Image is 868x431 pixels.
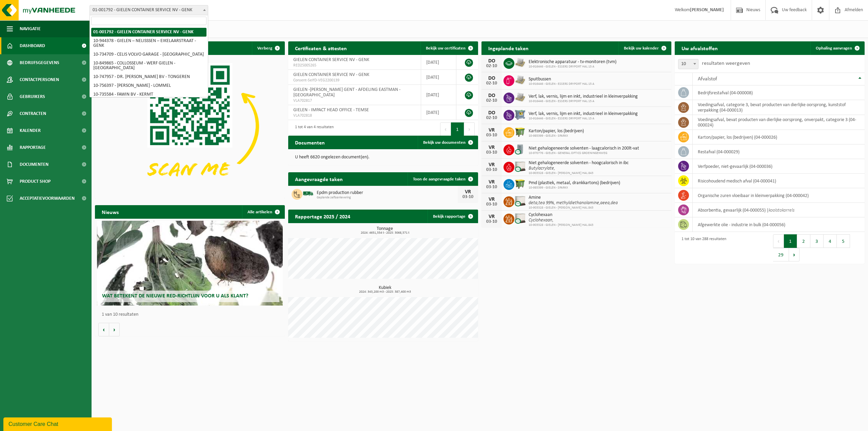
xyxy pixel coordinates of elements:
div: 02-10 [485,81,498,86]
div: 1 tot 4 van 4 resultaten [292,122,334,137]
span: Spuitbussen [529,77,594,82]
img: PB-IC-CU [514,213,526,224]
h2: Ingeplande taken [481,41,535,55]
div: 02-10 [485,116,498,120]
li: 10-944378 - GIELEN – NELISSSEN – EIKELAARSTRAAT - GENK [91,37,206,50]
a: Toon de aangevraagde taken [408,172,477,186]
span: Verf, lak, vernis, lijm en inkt, industrieel in kleinverpakking [529,94,638,99]
h2: Certificaten & attesten [288,41,354,55]
span: Afvalstof [698,76,717,82]
img: WB-1100-HPE-GN-50 [514,178,526,190]
span: 10-985399 - GIELEN - SPARKX [529,134,584,138]
a: Bekijk uw documenten [418,136,477,149]
span: Niet gehalogeneerde solventen - laagcalorisch in 200lt-vat [529,146,639,151]
button: 1 [451,122,464,136]
span: Verberg [257,46,272,51]
div: VR [485,179,498,185]
span: Wat betekent de nieuwe RED-richtlijn voor u als klant? [102,293,248,299]
li: 10-735584 - FAWIN BV - KERMT [91,90,206,99]
i: deta,tea 99%, methyldiethanolamine,aeea,dea [529,200,618,205]
span: 01-001792 - GIELEN CONTAINER SERVICE NV - GENK [90,5,208,15]
span: GIELEN CONTAINER SERVICE NV - GENK [293,57,369,62]
div: VR [485,128,498,133]
a: Bekijk uw certificaten [420,41,477,55]
div: 02-10 [485,98,498,103]
li: 10-849865 - COLLOSSEUM - WERF GIELEN - [GEOGRAPHIC_DATA] [91,59,206,73]
div: 03-10 [485,133,498,138]
span: Epdm production rubber [317,190,458,196]
img: LP-LD-00200-CU [514,143,526,155]
i: Cyclohexaan, [529,218,553,223]
div: 1 tot 10 van 288 resultaten [678,234,726,262]
span: 10-985399 - GIELEN - SPARKX [529,186,620,190]
img: LP-PA-00000-WDN-11 [514,74,526,86]
a: Wat betekent de nieuwe RED-richtlijn voor u als klant? [97,221,283,306]
div: VR [485,145,498,150]
span: 10-903328 - GIELEN - [PERSON_NAME] HAL 843 [529,223,593,227]
div: DO [485,110,498,116]
span: Cyclohexaan [529,212,593,218]
i: Butylacrylate, [529,166,555,171]
span: 01-001792 - GIELEN CONTAINER SERVICE NV - GENK [90,5,208,15]
span: Dashboard [20,37,45,54]
span: 10-903328 - GIELEN - [PERSON_NAME] HAL 843 [529,206,618,210]
span: Acceptatievoorwaarden [20,190,75,207]
h3: Kubiek [292,286,478,294]
span: Documenten [20,156,48,173]
td: verfpoeder, niet-gevaarlijk (04-000036) [693,159,865,174]
td: [DATE] [421,105,456,120]
button: Volgende [109,323,120,336]
span: Contactpersonen [20,71,59,88]
div: VR [485,214,498,219]
img: WB-1100-HPE-GN-50 [514,126,526,138]
strong: [PERSON_NAME] [690,7,724,13]
span: Elektronische apparatuur - tv-monitoren (tvm) [529,59,616,65]
td: organische zuren vloeibaar in kleinverpakking (04-000042) [693,188,865,203]
img: PB-IC-CU [514,195,526,207]
p: 1 van 10 resultaten [102,312,281,317]
div: DO [485,93,498,98]
button: Next [464,122,475,136]
button: Vorige [98,323,109,336]
td: voedingsafval, categorie 3, bevat producten van dierlijke oorsprong, kunststof verpakking (04-000... [693,100,865,115]
span: Gebruikers [20,88,45,105]
li: 10-756397 - [PERSON_NAME] - LOMMEL [91,81,206,90]
span: Niet gehalogeneerde solventen - hoogcalorisch in ibc [529,160,629,166]
span: Bekijk uw certificaten [426,46,466,51]
span: 10-970776 - GIELEN - GENERAL OPTICS GROENINGENWEG [529,151,639,155]
span: Karton/papier, los (bedrijven) [529,129,584,134]
button: Previous [440,122,451,136]
img: Download de VHEPlus App [95,55,285,197]
img: LP-PA-00000-WDN-11 [514,92,526,103]
span: 10-916446 - GIELEN - ESSERS DRYPORT HAL 15 A [529,82,594,86]
span: Rapportage [20,139,46,156]
span: Verf, lak, vernis, lijm en inkt, industrieel in kleinverpakking [529,111,638,117]
td: [DATE] [421,55,456,70]
td: bedrijfsrestafval (04-000008) [693,85,865,100]
h2: Nieuws [95,205,125,218]
img: LP-PA-00000-WDN-11 [514,57,526,68]
a: Bekijk rapportage [428,210,477,223]
button: Verberg [252,41,284,55]
li: 10-734709 - CELIS VOLVO GARAGE - [GEOGRAPHIC_DATA] [91,50,206,59]
div: 03-10 [485,219,498,224]
h3: Tonnage [292,227,478,235]
button: Next [789,248,800,261]
div: DO [485,76,498,81]
span: 2024: 343,200 m3 - 2025: 387,400 m3 [292,290,478,294]
span: 10-903328 - GIELEN - [PERSON_NAME] HAL 843 [529,171,629,175]
span: 10 [678,59,698,69]
img: PB-AP-0800-MET-02-01 [514,109,526,120]
button: 5 [837,234,850,248]
div: VR [485,162,498,168]
span: GIELEN -[PERSON_NAME] GENT - AFDELING EASTMAN - [GEOGRAPHIC_DATA] [293,87,400,98]
span: Consent-SelfD-VEG2200139 [293,78,416,83]
p: U heeft 6620 ongelezen document(en). [295,155,471,160]
span: VLA702818 [293,113,416,118]
span: Toon de aangevraagde taken [413,177,466,181]
div: VR [461,189,475,195]
div: 03-10 [461,195,475,199]
span: Amine [529,195,618,200]
span: Kalender [20,122,41,139]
